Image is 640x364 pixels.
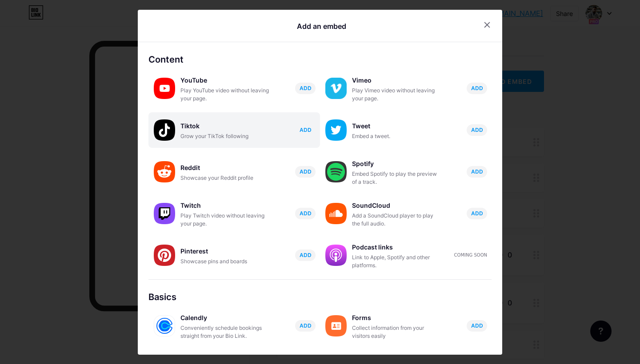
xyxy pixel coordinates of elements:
div: Grow your TikTok following [180,132,269,140]
div: Coming soon [454,252,487,258]
div: Podcast links [352,241,441,253]
div: Play Twitch video without leaving your page. [180,212,269,228]
button: ADD [467,320,487,332]
img: vimeo [325,78,347,99]
img: twitter [325,119,347,141]
img: spotify [325,161,347,182]
span: ADD [471,84,483,92]
button: ADD [467,208,487,219]
button: ADD [467,124,487,136]
button: ADD [295,124,316,136]
img: reddit [154,161,175,182]
span: ADD [471,168,483,175]
span: ADD [300,210,312,217]
button: ADD [467,83,487,94]
div: YouTube [180,74,269,87]
img: tiktok [154,119,175,141]
button: ADD [295,208,316,219]
img: forms [325,315,347,336]
div: SoundCloud [352,199,441,212]
div: Showcase your Reddit profile [180,174,269,182]
div: Collect information from your visitors easily [352,324,441,340]
div: Add a SoundCloud player to play the full audio. [352,212,441,228]
div: Embed a tweet. [352,132,441,140]
div: Pinterest [180,245,269,257]
div: Play Vimeo video without leaving your page. [352,87,441,103]
button: ADD [295,320,316,332]
div: Play YouTube video without leaving your page. [180,87,269,103]
span: ADD [300,168,312,175]
span: ADD [471,322,483,329]
div: Forms [352,312,441,324]
div: Showcase pins and boards [180,257,269,265]
div: Embed Spotify to play the preview of a track. [352,170,441,186]
img: calendly [154,315,175,336]
div: Tiktok [180,120,269,132]
span: ADD [300,126,312,134]
div: Twitch [180,199,269,212]
button: ADD [295,166,316,178]
span: ADD [300,322,312,329]
div: Link to Apple, Spotify and other platforms. [352,253,441,269]
img: twitch [154,203,175,224]
div: Add an embed [297,21,346,32]
img: soundcloud [325,203,347,224]
div: Reddit [180,162,269,174]
div: Spotify [352,158,441,170]
span: ADD [471,126,483,134]
img: youtube [154,78,175,99]
div: Calendly [180,312,269,324]
span: ADD [471,210,483,217]
div: Basics [148,290,492,304]
img: pinterest [154,245,175,266]
div: Conveniently schedule bookings straight from your Bio Link. [180,324,269,340]
div: Vimeo [352,74,441,87]
div: Content [148,53,492,66]
button: ADD [295,83,316,94]
button: ADD [295,249,316,261]
div: Tweet [352,120,441,132]
button: ADD [467,166,487,178]
img: podcastlinks [325,245,347,266]
span: ADD [300,84,312,92]
span: ADD [300,251,312,259]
